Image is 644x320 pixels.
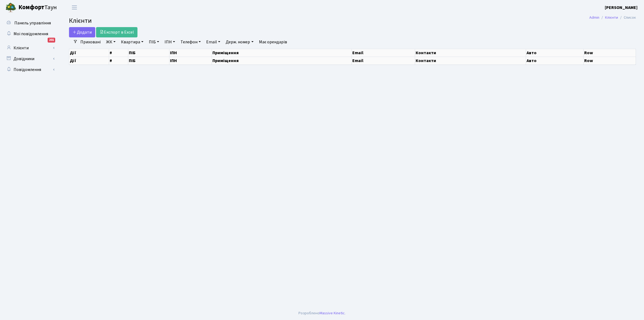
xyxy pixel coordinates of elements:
[352,57,415,64] th: Email
[589,15,599,20] a: Admin
[212,57,352,64] th: Приміщення
[119,37,146,47] a: Квартира
[3,28,57,39] a: Мої повідомлення201
[3,18,57,28] a: Панель управління
[73,29,92,35] span: Додати
[257,37,289,47] a: Має орендарів
[584,49,636,57] th: Row
[147,37,161,47] a: ПІБ
[109,49,128,57] th: #
[69,57,109,64] th: Дії
[584,57,636,64] th: Row
[169,57,212,64] th: ІПН
[128,49,169,57] th: ПІБ
[605,5,638,11] b: [PERSON_NAME]
[212,49,352,57] th: Приміщення
[618,15,636,21] li: Список
[581,12,644,23] nav: breadcrumb
[68,3,81,12] button: Переключити навігацію
[415,49,526,57] th: Контакти
[298,310,346,316] div: Розроблено .
[48,38,55,43] div: 201
[415,57,526,64] th: Контакти
[69,27,95,37] a: Додати
[18,3,57,12] span: Таун
[18,3,44,12] b: Комфорт
[526,57,584,64] th: Авто
[320,310,345,316] a: Massive Kinetic
[104,37,118,47] a: ЖК
[605,15,618,20] a: Клієнти
[5,2,16,13] img: logo.png
[3,64,57,75] a: Повідомлення
[224,37,255,47] a: Держ. номер
[78,37,103,47] a: Приховані
[3,53,57,64] a: Довідники
[204,37,222,47] a: Email
[14,20,51,26] span: Панель управління
[128,57,169,64] th: ПІБ
[605,4,638,11] a: [PERSON_NAME]
[109,57,128,64] th: #
[526,49,584,57] th: Авто
[178,37,203,47] a: Телефон
[96,27,137,37] a: Експорт в Excel
[14,31,48,37] span: Мої повідомлення
[69,16,92,25] span: Клієнти
[352,49,415,57] th: Email
[69,49,109,57] th: Дії
[3,43,57,53] a: Клієнти
[169,49,212,57] th: ІПН
[162,37,177,47] a: ІПН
